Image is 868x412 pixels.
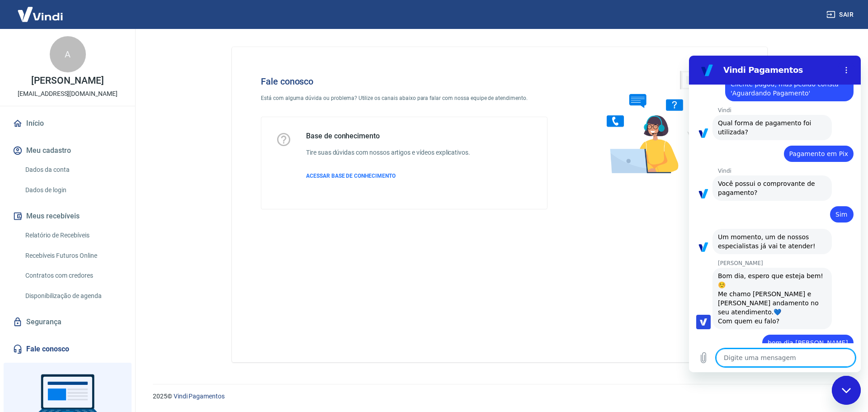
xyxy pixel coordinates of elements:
p: [EMAIL_ADDRESS][DOMAIN_NAME] [18,89,118,99]
a: Disponibilização de agenda [22,287,124,305]
a: Início [11,114,124,133]
img: Fale conosco [589,62,726,182]
button: Sair [825,6,857,23]
a: ACESSAR BASE DE CONHECIMENTO [306,172,470,180]
button: Meus recebíveis [11,206,124,226]
img: Vindi [11,0,70,28]
h6: Tire suas dúvidas com nossos artigos e vídeos explicativos. [306,148,470,157]
a: Vindi Pagamentos [174,393,225,400]
h4: Fale conosco [261,76,547,87]
div: A [50,36,86,72]
iframe: Janela de mensagens [689,56,861,372]
a: Fale conosco [11,339,124,359]
iframe: Botão para abrir a janela de mensagens, conversa em andamento [832,376,861,405]
a: Segurança [11,312,124,332]
a: Recebíveis Futuros Online [22,246,124,265]
span: ACESSAR BASE DE CONHECIMENTO [306,173,396,179]
a: Contratos com credores [22,266,124,285]
a: Dados de login [22,181,124,199]
a: Relatório de Recebíveis [22,226,124,245]
p: Está com alguma dúvida ou problema? Utilize os canais abaixo para falar com nossa equipe de atend... [261,94,547,102]
a: Dados da conta [22,161,124,179]
h5: Base de conhecimento [306,132,470,141]
p: [PERSON_NAME] [31,76,104,85]
button: Meu cadastro [11,141,124,161]
p: 2025 © [153,392,846,401]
